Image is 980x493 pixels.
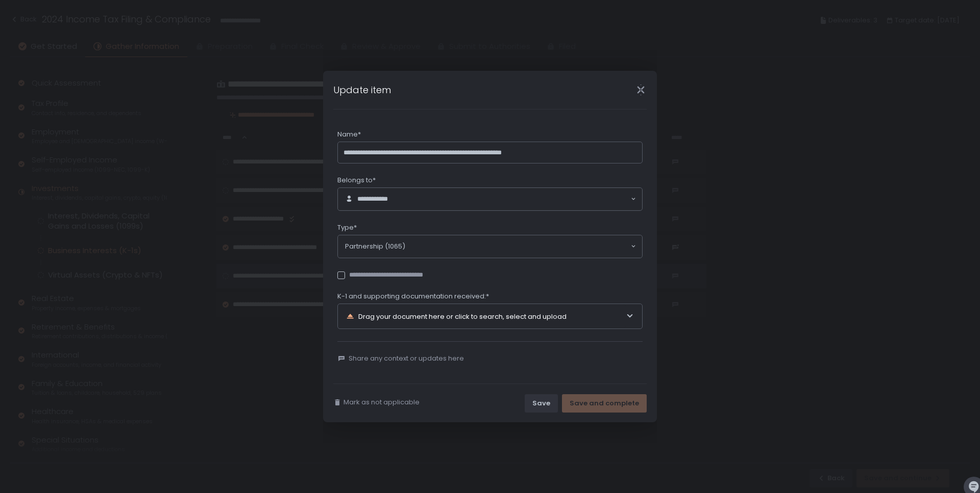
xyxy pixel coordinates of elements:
span: K-1 and supporting documentation received:* [337,292,489,301]
input: Search for option [405,241,630,252]
div: Search for option [338,235,642,258]
button: Mark as not applicable [333,398,420,407]
div: Save [532,399,550,408]
h1: Update item [333,83,391,97]
span: Belongs to* [337,176,376,185]
span: Mark as not applicable [344,398,420,407]
span: Type* [337,223,357,232]
div: Close [624,84,657,96]
div: Search for option [338,188,642,210]
span: Name* [337,130,361,139]
input: Search for option [401,194,630,204]
span: Partnership (1065) [345,241,405,252]
span: Share any context or updates here [349,354,464,363]
button: Save [525,394,558,413]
